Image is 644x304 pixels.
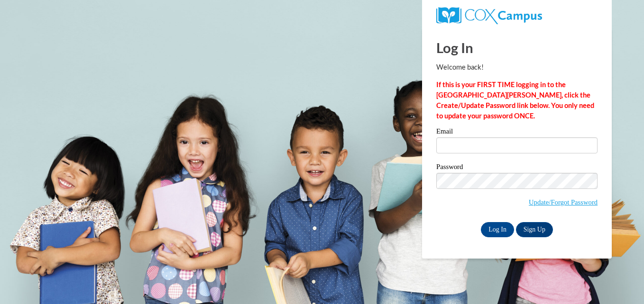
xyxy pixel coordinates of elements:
[529,198,598,206] a: Update/Forgot Password
[436,11,542,19] a: COX Campus
[436,128,598,137] label: Email
[516,222,553,237] a: Sign Up
[436,62,598,72] p: Welcome back!
[436,80,594,120] strong: If this is your FIRST TIME logging in to the [GEOGRAPHIC_DATA][PERSON_NAME], click the Create/Upd...
[436,7,542,24] img: COX Campus
[436,163,598,173] label: Password
[481,222,514,237] input: Log In
[436,38,598,57] h1: Log In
